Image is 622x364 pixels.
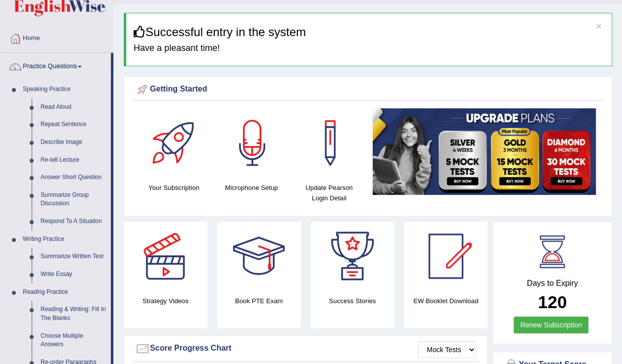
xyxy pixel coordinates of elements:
[18,81,111,98] a: Speaking Practice
[36,116,111,134] a: Repeat Sentence
[36,151,111,169] a: Re-tell Lecture
[218,182,286,193] h4: Microphone Setup
[538,292,567,312] b: 120
[36,327,111,354] a: Choose Multiple Answers
[36,266,111,283] a: Write Essay
[0,53,111,78] a: Practice Questions
[36,213,111,230] a: Respond To A Situation
[36,248,111,266] a: Summarize Written Text
[124,296,207,306] h4: Strategy Videos
[18,283,111,301] a: Reading Practice
[134,26,604,39] h3: Successful entry in the system
[134,44,604,53] h4: Have a pleasant time!
[36,186,111,213] a: Summarize Group Discussion
[36,98,111,116] a: Read Aloud
[140,182,208,193] h4: Your Subscription
[295,182,363,203] h4: Update Pearson Login Detail
[596,21,602,31] button: ×
[373,108,596,194] img: small5.jpg
[18,230,111,248] a: Writing Practice
[404,296,487,306] h4: EW Booklet Download
[311,296,394,306] h4: Success Stories
[514,317,588,333] a: Renew Subscription
[36,169,111,186] a: Answer Short Question
[135,341,476,356] div: Score Progress Chart
[36,134,111,151] a: Describe Image
[0,25,113,49] a: Home
[217,296,301,306] h4: Book PTE Exam
[36,301,111,327] a: Reading & Writing: Fill In The Blanks
[504,279,601,288] h4: Days to Expiry
[135,82,601,97] div: Getting Started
